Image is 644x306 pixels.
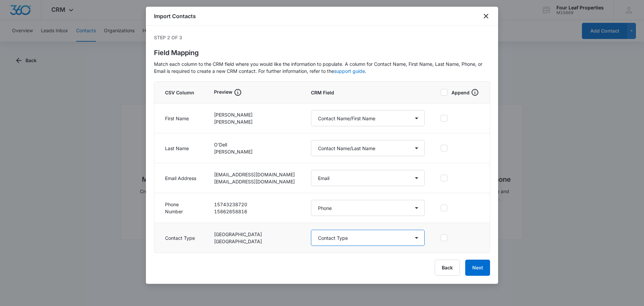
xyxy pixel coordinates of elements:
h1: Field Mapping [154,48,490,58]
p: [PERSON_NAME] [214,111,295,118]
p: [GEOGRAPHIC_DATA] [214,231,295,238]
p: [PERSON_NAME] [214,118,295,125]
p: [EMAIL_ADDRESS][DOMAIN_NAME] [214,171,295,178]
td: Last Name [154,133,206,163]
p: [PERSON_NAME] [214,148,295,155]
p: [GEOGRAPHIC_DATA] [214,238,295,245]
p: O'Dell [214,141,295,148]
p: Match each column to the CRM field where you would like the information to populate. A column for... [154,60,490,75]
p: [EMAIL_ADDRESS][DOMAIN_NAME] [214,178,295,185]
p: Step 2 of 3 [154,34,490,41]
button: Next [465,260,490,276]
td: Phone Number [154,193,206,223]
h1: Import Contacts [154,12,196,20]
button: close [482,12,490,20]
p: 15743238720 [214,201,295,208]
td: Email Address [154,163,206,193]
td: Contact Type [154,223,206,253]
label: Append [441,88,479,96]
div: Preview [214,88,295,96]
span: CSV Column [165,89,198,96]
td: First Name [154,103,206,133]
button: Back [435,260,460,276]
span: CRM Field [311,89,425,96]
a: support guide [334,68,365,74]
p: 15862658816 [214,208,295,215]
